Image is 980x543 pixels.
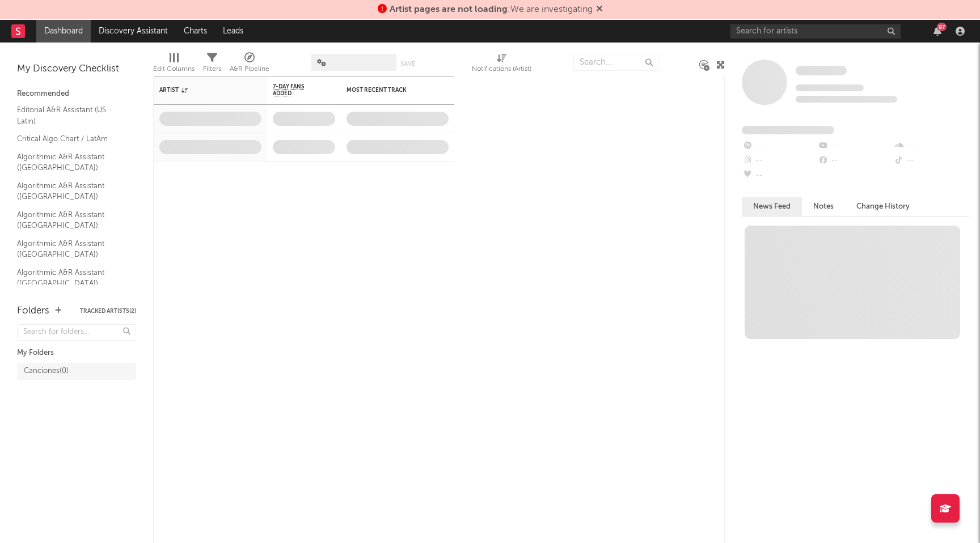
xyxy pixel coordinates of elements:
button: Save [400,61,415,67]
div: Most Recent Track [347,87,432,94]
a: Algorithmic A&R Assistant ([GEOGRAPHIC_DATA]) [17,237,125,261]
input: Search for artists [730,24,901,39]
a: Algorithmic A&R Assistant ([GEOGRAPHIC_DATA]) [17,151,125,174]
div: My Folders [17,346,136,360]
div: -- [817,154,893,168]
div: Notifications (Artist) [472,48,531,81]
span: 0 fans last week [796,96,897,103]
a: Canciones(0) [17,363,136,380]
button: 97 [933,27,941,36]
span: 7-Day Fans Added [273,83,318,97]
a: Editorial A&R Assistant (US Latin) [17,104,125,127]
span: Tracking Since: [DATE] [796,84,864,91]
button: Tracked Artists(2) [80,308,136,314]
div: Canciones ( 0 ) [24,364,69,378]
div: -- [742,168,817,183]
span: Artist pages are not loading [390,5,508,14]
a: Some Artist [796,65,847,77]
div: Filters [203,62,221,76]
a: Algorithmic A&R Assistant ([GEOGRAPHIC_DATA]) [17,209,125,232]
a: Leads [215,20,251,43]
span: Fans Added by Platform [742,126,834,134]
span: : We are investigating [390,5,593,14]
a: Algorithmic A&R Assistant ([GEOGRAPHIC_DATA]) [17,180,125,203]
a: Algorithmic A&R Assistant ([GEOGRAPHIC_DATA]) [17,266,125,290]
div: Folders [17,304,49,318]
a: Discovery Assistant [91,20,176,43]
div: -- [742,139,817,154]
div: Filters [203,48,221,81]
button: Notes [802,197,845,216]
div: 97 [937,23,947,31]
a: Critical Algo Chart / LatAm [17,133,125,145]
div: Artist [159,87,244,94]
div: -- [817,139,893,154]
div: Recommended [17,87,136,101]
div: -- [893,154,969,168]
div: A&R Pipeline [230,48,269,81]
button: Change History [845,197,921,216]
div: A&R Pipeline [230,62,269,76]
div: My Discovery Checklist [17,62,136,76]
div: -- [742,154,817,168]
span: Some Artist [796,66,847,75]
div: -- [893,139,969,154]
a: Dashboard [36,20,91,43]
button: News Feed [742,197,802,216]
input: Search... [573,54,658,71]
input: Search for folders... [17,324,136,341]
a: Charts [176,20,215,43]
div: Edit Columns [153,48,195,81]
div: Edit Columns [153,62,195,76]
span: Dismiss [596,5,603,14]
div: Notifications (Artist) [472,62,531,76]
